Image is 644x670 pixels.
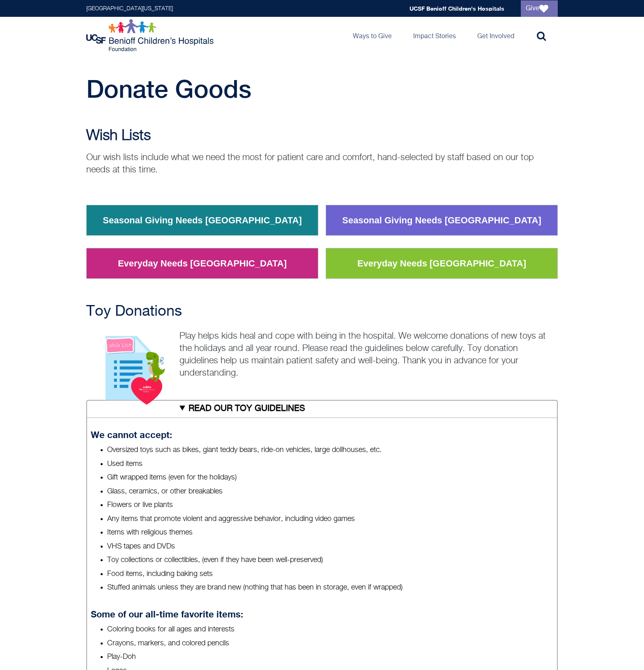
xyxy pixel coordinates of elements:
[107,500,554,510] li: Flowers or live plants
[346,17,398,54] a: Ways to Give
[86,330,558,379] p: Play helps kids heal and cope with being in the hospital. We welcome donations of new toys at the...
[107,583,554,593] li: Stuffed animals unless they are brand new (nothing that has been in storage, even if wrapped)
[471,17,521,54] a: Get Involved
[336,210,547,231] a: Seasonal Giving Needs [GEOGRAPHIC_DATA]
[107,542,554,552] li: VHS tapes and DVDs
[107,624,554,635] li: Coloring books for all ages and interests
[97,210,308,231] a: Seasonal Giving Needs [GEOGRAPHIC_DATA]
[521,0,558,17] a: Give
[107,569,554,579] li: Food items, including baking sets
[407,17,462,54] a: Impact Stories
[91,609,243,620] strong: Some of our all-time favorite items:
[107,445,554,455] li: Oversized toys such as bikes, giant teddy bears, ride-on vehicles, large dollhouses, etc.
[86,303,558,320] h2: Toy Donations
[91,429,172,440] strong: We cannot accept:
[86,6,173,11] a: [GEOGRAPHIC_DATA][US_STATE]
[351,253,532,274] a: Everyday Needs [GEOGRAPHIC_DATA]
[107,638,554,649] li: Crayons, markers, and colored pencils
[107,514,554,524] li: Any items that promote violent and aggressive behavior, including video games
[409,5,504,12] a: UCSF Benioff Children's Hospitals
[86,151,558,176] p: Our wish lists include what we need the most for patient care and comfort, hand-selected by staff...
[86,128,558,144] h2: Wish Lists
[107,652,554,662] li: Play-Doh
[86,74,251,103] span: Donate Goods
[86,400,558,418] summary: READ OUR TOY GUIDELINES
[107,528,554,538] li: Items with religious themes
[107,459,554,469] li: Used items
[107,555,554,565] li: Toy collections or collectibles, (even if they have been well-preserved)
[107,473,554,483] li: Gift wrapped items (even for the holidays)
[112,253,293,274] a: Everyday Needs [GEOGRAPHIC_DATA]
[107,486,554,497] li: Glass, ceramics, or other breakables
[86,327,175,406] img: View our wish lists
[86,19,216,52] img: Logo for UCSF Benioff Children's Hospitals Foundation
